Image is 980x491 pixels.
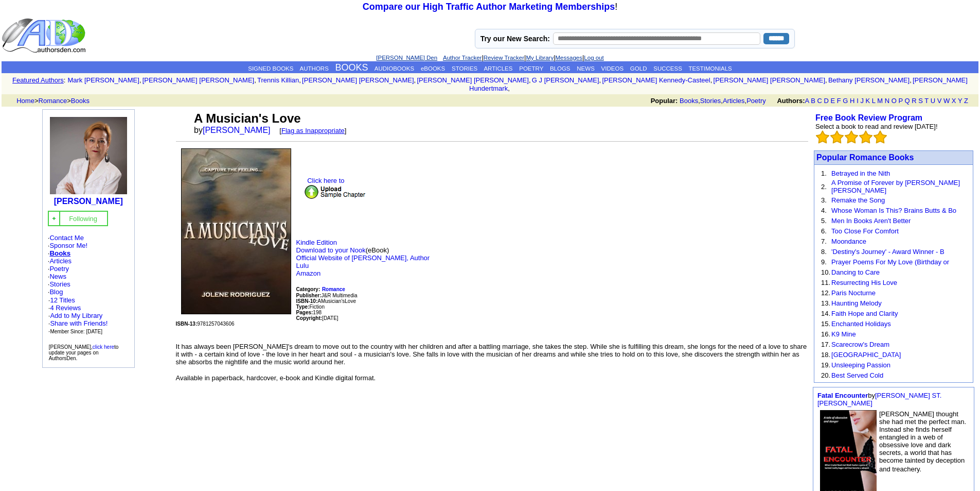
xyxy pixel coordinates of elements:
font: 20. [821,371,830,379]
font: 4. [821,207,827,214]
a: I [857,97,859,105]
a: J [860,97,864,105]
font: 5. [821,217,827,225]
img: gc.jpg [51,215,57,222]
font: [ ] [279,127,346,134]
img: bigemptystars.png [830,130,844,144]
a: News [49,273,66,280]
a: Official Website of [PERSON_NAME], Author [296,254,430,262]
font: A Musician's Love [194,111,301,125]
a: Blog [49,288,63,296]
a: Free Book Review Program [815,113,922,122]
font: i [301,78,302,83]
font: (eBook) [296,239,430,277]
a: Stories [700,97,721,105]
a: Stories [49,280,70,288]
b: Romance [322,286,345,292]
p: Available in paperback, hardcover, e-book and Kindle digital format. [176,374,808,382]
a: Amazon [296,269,321,277]
a: [PERSON_NAME] [203,126,271,134]
a: E [830,97,835,105]
a: Share with Friends! [50,319,108,327]
b: ISBN-10: [296,298,318,304]
img: logo_ad.gif [2,18,88,54]
a: 'Destiny's Journey' - Award Winner - B [831,248,945,256]
a: Faith Hope and Clarity [831,310,898,317]
font: i [912,78,913,83]
a: BOOKS [335,62,368,73]
font: > > [13,97,90,105]
font: It has always been [PERSON_NAME]'s dream to move out to the country with her children and after a... [176,343,807,366]
a: Resurrecting His Love [831,279,897,286]
a: Author Tracker [443,55,482,61]
a: X [952,97,956,105]
a: H [850,97,854,105]
font: · · · [48,312,108,335]
a: Click here to [296,177,373,195]
a: Sponsor Me! [49,242,87,249]
font: 9781257043606 [176,321,235,327]
b: Authors: [777,97,805,105]
a: Enchanted Holidays [831,320,891,328]
a: N [885,97,889,105]
a: Whose Woman Is This? Brains Butts & Bo [831,207,956,214]
a: R [912,97,916,105]
a: Poetry [746,97,766,105]
a: O [892,97,897,105]
a: Add to My Library [50,312,102,319]
font: 10. [821,268,830,276]
font: 13. [821,299,830,307]
a: Compare our High Traffic Author Marketing Memberships [363,2,615,12]
a: F [837,97,841,105]
a: Articles [49,257,72,265]
a: Poetry [49,265,69,273]
label: Try our New Search: [480,35,550,43]
a: GOLD [630,65,647,72]
a: Books [49,249,70,257]
a: Download to your Nook [296,246,366,254]
font: Copyright: [296,315,323,321]
a: Lulu [296,262,309,269]
font: 16. [821,330,830,338]
a: Books [680,97,698,105]
a: B [811,97,815,105]
font: [PERSON_NAME], to update your pages on AuthorsDen. [49,344,119,361]
font: 11. [821,279,830,286]
font: Following [69,215,97,223]
a: [PERSON_NAME] Den [376,55,437,61]
font: 7. [821,238,827,245]
img: 44110.jpg [181,148,291,314]
font: J&R Multimedia [296,293,358,298]
a: [PERSON_NAME] [54,197,123,206]
a: [PERSON_NAME] [PERSON_NAME] [142,76,254,84]
a: Remake the Song [831,196,885,204]
a: SIGNED BOOKS [248,65,293,72]
a: Z [964,97,968,105]
b: Category: [296,286,320,292]
a: Log out [584,55,603,61]
font: i [141,78,142,83]
a: Paris Nocturne [831,289,876,297]
font: : [64,76,66,84]
a: TESTIMONIALS [688,65,732,72]
a: Betrayed in the Nith [831,170,890,177]
a: [GEOGRAPHIC_DATA] [831,351,901,359]
a: Scarecrow's Dream [831,341,889,348]
font: · · [48,296,108,335]
font: i [416,78,417,83]
a: [PERSON_NAME] [PERSON_NAME] [714,76,825,84]
a: 12 Titles [50,296,75,304]
a: D [824,97,828,105]
font: 198 [296,310,322,315]
a: Review Tracker [484,55,524,61]
a: Best Served Cold [831,371,883,379]
b: Type: [296,304,310,310]
a: G [843,97,848,105]
a: click here [93,344,114,350]
a: Articles [723,97,745,105]
a: K9 Mine [831,330,856,338]
a: L [872,97,876,105]
font: i [531,78,532,83]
